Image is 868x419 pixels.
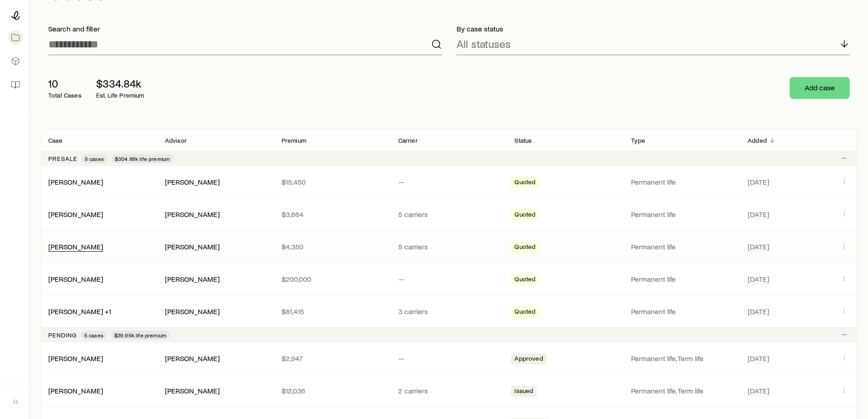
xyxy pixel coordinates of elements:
[48,331,77,339] p: Pending
[48,92,82,99] p: Total Cases
[85,155,104,162] span: 5 cases
[165,137,187,144] p: Advisor
[748,242,769,251] span: [DATE]
[165,386,220,396] div: [PERSON_NAME]
[514,137,532,144] p: Status
[514,275,535,285] span: Quoted
[165,307,220,316] div: [PERSON_NAME]
[282,354,384,363] p: $2,947
[48,210,103,218] a: [PERSON_NAME]
[48,274,103,284] div: [PERSON_NAME]
[748,177,769,186] span: [DATE]
[514,178,535,188] span: Quoted
[514,387,533,397] span: Issued
[48,386,103,396] div: [PERSON_NAME]
[790,77,850,99] button: Add case
[514,211,535,220] span: Quoted
[631,210,733,219] p: Permanent life
[48,354,103,363] div: [PERSON_NAME]
[398,307,500,316] p: 3 carriers
[48,177,103,187] div: [PERSON_NAME]
[398,354,500,363] p: —
[48,77,82,90] p: 10
[48,242,103,251] a: [PERSON_NAME]
[631,386,733,395] p: Permanent life, Term life
[631,274,733,284] p: Permanent life
[165,274,220,284] div: [PERSON_NAME]
[398,242,500,251] p: 5 carriers
[457,37,511,50] p: All statuses
[514,355,543,364] span: Approved
[631,307,733,316] p: Permanent life
[748,210,769,219] span: [DATE]
[631,137,645,144] p: Type
[48,307,111,316] a: [PERSON_NAME] +1
[48,177,103,186] a: [PERSON_NAME]
[748,274,769,284] span: [DATE]
[631,177,733,186] p: Permanent life
[96,77,144,90] p: $334.84k
[282,210,384,219] p: $3,664
[84,331,103,339] span: 5 cases
[631,354,733,363] p: Permanent life, Term life
[282,307,384,316] p: $81,415
[398,177,500,186] p: —
[631,242,733,251] p: Permanent life
[48,24,442,33] p: Search and filter
[282,177,384,186] p: $15,450
[165,242,220,252] div: [PERSON_NAME]
[282,137,306,144] p: Premium
[48,386,103,395] a: [PERSON_NAME]
[748,137,767,144] p: Added
[115,155,170,162] span: $304.88k life premium
[282,386,384,395] p: $12,036
[48,274,103,283] a: [PERSON_NAME]
[398,137,418,144] p: Carrier
[514,243,535,253] span: Quoted
[748,354,769,363] span: [DATE]
[165,177,220,187] div: [PERSON_NAME]
[96,92,144,99] p: Est. Life Premium
[282,242,384,251] p: $4,350
[165,354,220,363] div: [PERSON_NAME]
[398,386,500,395] p: 2 carriers
[514,308,535,317] span: Quoted
[398,274,500,284] p: —
[748,386,769,395] span: [DATE]
[48,137,63,144] p: Case
[165,210,220,219] div: [PERSON_NAME]
[282,274,384,284] p: $200,000
[48,307,111,316] div: [PERSON_NAME] +1
[114,331,166,339] span: $29.96k life premium
[457,24,850,33] p: By case status
[48,242,103,252] div: [PERSON_NAME]
[398,210,500,219] p: 5 carriers
[48,354,103,362] a: [PERSON_NAME]
[48,155,77,162] p: Presale
[748,307,769,316] span: [DATE]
